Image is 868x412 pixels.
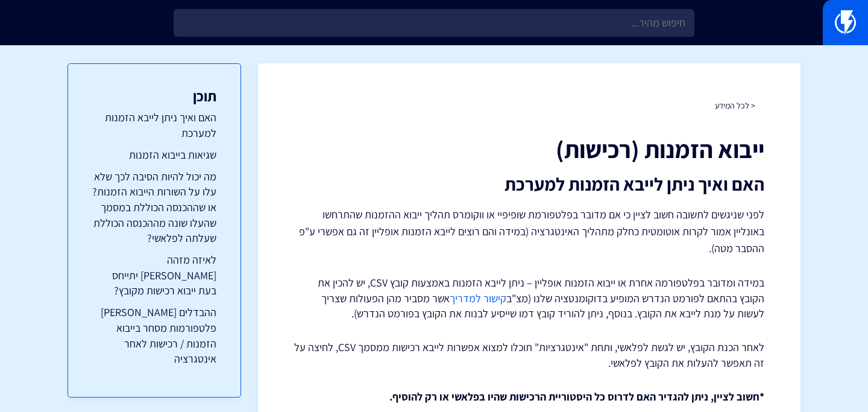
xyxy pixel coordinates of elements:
[92,252,216,299] a: לאיזה מזהה [PERSON_NAME] יתייחס בעת ייבוא רכישות מקובץ?
[450,291,506,305] a: קישור למדריך
[389,390,764,404] strong: *חשוב לציין, ניתן להגדיר האם לדרוס כל היסטוריית הרכישות שהיו בפלאשי או רק להוסיף.
[715,100,755,111] a: < לכל המידע
[92,147,216,163] a: שגיאות בייבוא הזמנות
[92,88,216,104] h3: תוכן
[294,174,764,194] h2: האם ואיך ניתן לייבא הזמנות למערכת
[92,110,216,141] a: האם ואיך ניתן לייבא הזמנות למערכת
[92,169,216,247] a: מה יכול להיות הסיבה לכך שלא עלו על השורות הייבוא הזמנות? או שההכנסה הכוללת במסמך שהעלו שונה מההכנ...
[294,206,764,257] p: לפני שניגשים לתשובה חשוב לציין כי אם מדובר בפלטפורמת שופיפיי או ווקומרס תהליך ייבוא ההזמנות שהתרח...
[294,136,764,162] h1: ייבוא הזמנות (רכישות)
[294,275,764,322] p: במידה ומדובר בפלטפורמה אחרת או ייבוא הזמנות אופליין – ניתן לייבא הזמנות באמצעות קובץ CSV, יש להכי...
[174,9,694,37] input: חיפוש מהיר...
[294,340,764,370] p: לאחר הכנת הקובץ, יש לגשת לפלאשי, ותחת "אינטגרציות" תוכלו למצוא אפשרות לייבא רכישות ממסמך CSV, לחי...
[92,305,216,367] a: ההבדלים [PERSON_NAME] פלטפורמות מסחר בייבוא הזמנות / רכישות לאחר אינטגרציה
